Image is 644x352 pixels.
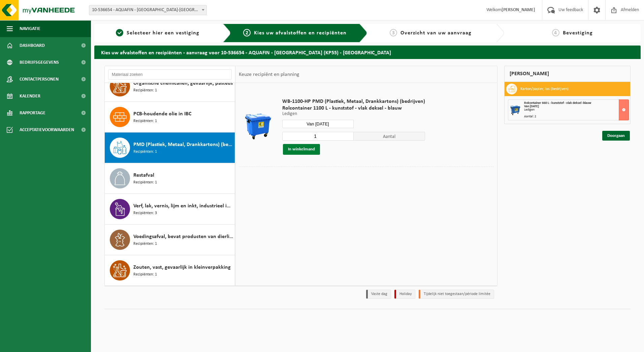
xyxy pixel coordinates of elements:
[502,7,535,12] strong: [PERSON_NAME]
[133,202,233,210] span: Verf, lak, vernis, lijm en inkt, industrieel in IBC
[105,133,235,163] button: PMD (Plastiek, Metaal, Drankkartons) (bedrijven) Recipiënten: 1
[133,141,233,149] span: PMD (Plastiek, Metaal, Drankkartons) (bedrijven)
[20,20,40,37] span: Navigatie
[133,271,157,278] span: Recipiënten: 1
[520,84,569,94] h3: Karton/papier, los (bedrijven)
[282,105,425,112] span: Rolcontainer 1100 L - kunststof - vlak deksel - blauw
[563,30,593,36] span: Bevestiging
[524,108,629,112] div: Ledigen
[552,29,559,36] span: 4
[243,29,251,36] span: 2
[105,71,235,102] button: Organische chemicaliën, gevaarlijk, pasteus Recipiënten: 1
[89,5,206,15] span: 10-536654 - AQUAFIN - RWZI ANTWERPEN-NOORD (KP55) - ANTWERPEN
[116,29,123,36] span: 1
[20,88,40,105] span: Kalender
[282,98,425,105] span: WB-1100-HP PMD (Plastiek, Metaal, Drankkartons) (bedrijven)
[20,105,45,121] span: Rapportage
[419,290,494,299] li: Tijdelijk niet toegestaan/période limitée
[94,46,641,59] h2: Kies uw afvalstoffen en recipiënten - aanvraag voor 10-536654 - AQUAFIN - [GEOGRAPHIC_DATA] (KP55...
[133,87,157,94] span: Recipiënten: 1
[133,263,231,271] span: Zouten, vast, gevaarlijk in kleinverpakking
[20,71,59,88] span: Contactpersonen
[20,37,45,54] span: Dashboard
[105,225,235,255] button: Voedingsafval, bevat producten van dierlijke oorsprong, onverpakt, categorie 3 Recipiënten: 1
[108,69,232,80] input: Materiaal zoeken
[89,5,207,15] span: 10-536654 - AQUAFIN - RWZI ANTWERPEN-NOORD (KP55) - ANTWERPEN
[394,290,415,299] li: Holiday
[20,54,59,71] span: Bedrijfsgegevens
[105,255,235,286] button: Zouten, vast, gevaarlijk in kleinverpakking Recipiënten: 1
[282,112,425,116] p: Ledigen
[133,179,157,186] span: Recipiënten: 1
[105,163,235,194] button: Restafval Recipiënten: 1
[20,121,74,138] span: Acceptatievoorwaarden
[133,241,157,247] span: Recipiënten: 1
[133,233,233,241] span: Voedingsafval, bevat producten van dierlijke oorsprong, onverpakt, categorie 3
[254,30,347,36] span: Kies uw afvalstoffen en recipiënten
[283,144,320,155] button: In winkelmand
[390,29,397,36] span: 3
[400,30,472,36] span: Overzicht van uw aanvraag
[133,149,157,155] span: Recipiënten: 1
[602,131,630,141] a: Doorgaan
[235,66,303,83] div: Keuze recipiënt en planning
[504,66,631,82] div: [PERSON_NAME]
[98,29,218,37] a: 1Selecteer hier een vestiging
[524,101,591,105] span: Rolcontainer 660 L - kunststof - vlak deksel -blauw
[133,110,191,118] span: PCB-houdende olie in IBC
[133,171,154,179] span: Restafval
[354,132,425,141] span: Aantal
[133,79,233,87] span: Organische chemicaliën, gevaarlijk, pasteus
[524,105,539,108] strong: Van [DATE]
[105,194,235,225] button: Verf, lak, vernis, lijm en inkt, industrieel in IBC Recipiënten: 3
[524,115,629,118] div: Aantal: 2
[282,120,354,128] input: Selecteer datum
[105,102,235,133] button: PCB-houdende olie in IBC Recipiënten: 1
[133,210,157,216] span: Recipiënten: 3
[127,30,199,36] span: Selecteer hier een vestiging
[366,290,391,299] li: Vaste dag
[133,118,157,124] span: Recipiënten: 1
